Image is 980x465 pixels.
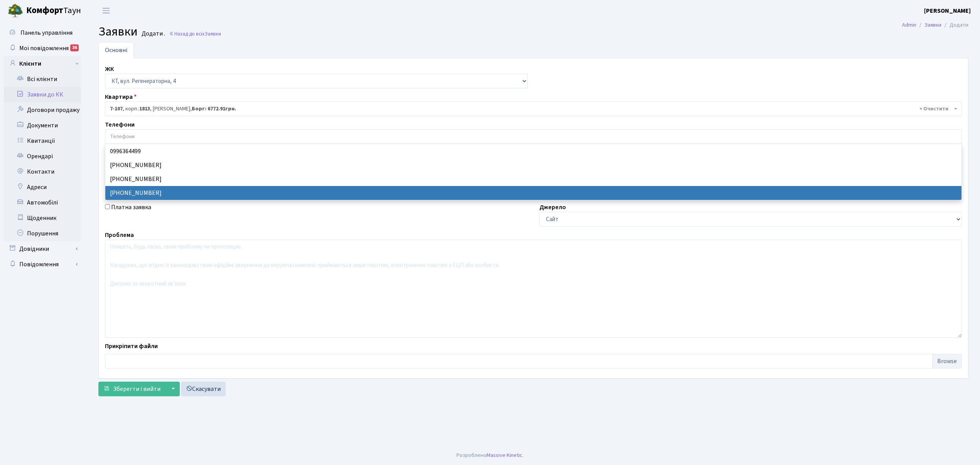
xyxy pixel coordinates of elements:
[105,101,962,116] span: <b>7-107</b>, корп.: <b>1813</b>, Корбан Артем Ігорович, <b>Борг: 6772.91грн.</b>
[110,105,123,113] b: 7-107
[105,158,961,172] li: [PHONE_NUMBER]
[924,6,971,15] a: [PERSON_NAME]
[902,21,916,29] a: Admin
[919,105,948,113] span: Видалити всі елементи
[941,21,968,29] li: Додати
[19,44,69,52] span: Мої повідомлення
[204,30,221,37] span: Заявки
[105,172,961,186] li: [PHONE_NUMBER]
[140,30,165,37] small: Додати .
[4,71,81,87] a: Всі клієнти
[105,92,137,101] label: Квартира
[192,105,236,113] b: Борг: 6772.91грн.
[26,4,81,17] span: Таун
[4,56,81,71] a: Клієнти
[113,385,161,393] span: Зберегти і вийти
[20,29,73,37] span: Панель управління
[4,102,81,118] a: Договори продажу
[139,105,150,113] b: 1813
[4,164,81,179] a: Контакти
[96,4,116,17] button: Переключити навігацію
[4,25,81,41] a: Панель управління
[4,257,81,272] a: Повідомлення
[4,118,81,133] a: Документи
[98,42,134,58] a: Основні
[4,195,81,210] a: Автомобілі
[105,144,961,158] li: 0996364499
[98,382,166,396] button: Зберегти і вийти
[4,241,81,257] a: Довідники
[105,342,158,351] label: Прикріпити файли
[169,30,221,37] a: Назад до всіхЗаявки
[456,451,524,460] div: Розроблено .
[105,120,135,129] label: Телефони
[181,382,226,396] a: Скасувати
[111,203,151,212] label: Платна заявка
[105,130,961,144] input: Телефони
[4,210,81,226] a: Щоденник
[4,149,81,164] a: Орендарі
[539,203,566,212] label: Джерело
[70,44,79,51] div: 36
[110,105,952,113] span: <b>7-107</b>, корп.: <b>1813</b>, Корбан Артем Ігорович, <b>Борг: 6772.91грн.</b>
[98,23,138,41] span: Заявки
[4,41,81,56] a: Мої повідомлення36
[4,226,81,241] a: Порушення
[4,179,81,195] a: Адреси
[4,87,81,102] a: Заявки до КК
[4,133,81,149] a: Квитанції
[8,3,23,19] img: logo.png
[26,4,63,17] b: Комфорт
[105,64,114,74] label: ЖК
[487,451,522,459] a: Massive Kinetic
[105,230,134,240] label: Проблема
[105,186,961,200] li: [PHONE_NUMBER]
[924,21,941,29] a: Заявки
[890,17,980,33] nav: breadcrumb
